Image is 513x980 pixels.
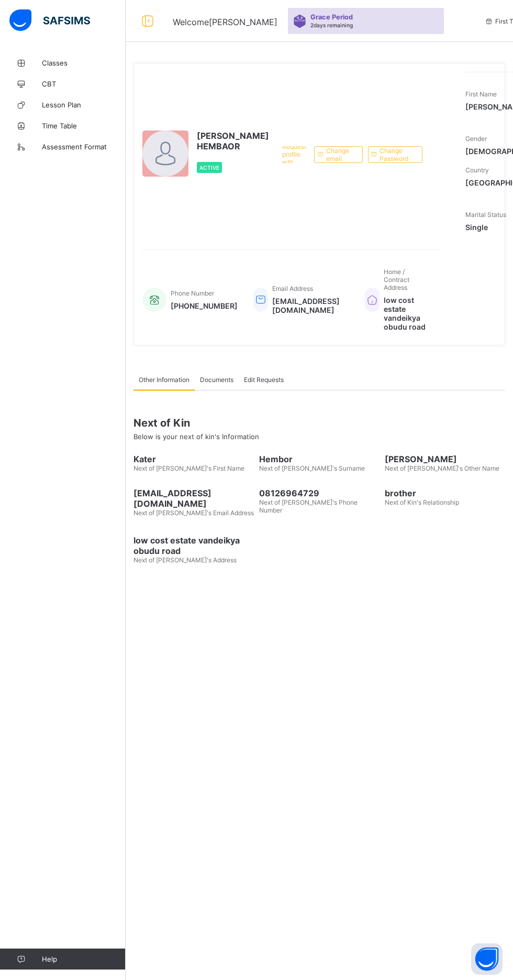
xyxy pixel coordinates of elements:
[133,535,254,556] span: low cost estate vandeikya obudu road
[42,59,126,67] span: Classes
[173,17,277,27] span: Welcome [PERSON_NAME]
[133,417,505,429] span: Next of Kin
[199,165,219,171] span: Active
[465,211,506,219] span: Marital Status
[200,376,233,384] span: Documents
[310,13,353,21] span: Grace Period
[385,464,499,472] span: Next of [PERSON_NAME]'s Other Name
[259,454,380,464] span: Hembor
[133,464,244,472] span: Next of [PERSON_NAME]'s First Name
[385,498,459,506] span: Next of Kin's Relationship
[465,166,489,174] span: Country
[326,147,354,162] span: Change email
[171,289,214,297] span: Phone Number
[171,301,238,310] span: [PHONE_NUMBER]
[42,101,126,109] span: Lesson Plan
[293,15,306,28] img: sticker-purple.71386a28dfed39d6af7621340158ba97.svg
[471,943,503,975] button: Open asap
[259,464,365,472] span: Next of [PERSON_NAME]'s Surname
[133,432,259,441] span: Below is your next of kin's Information
[282,143,306,166] span: Request profile edit
[380,147,414,162] span: Change Password
[244,376,284,384] span: Edit Requests
[133,454,254,464] span: Kater
[139,376,189,384] span: Other Information
[385,488,505,498] span: brother
[310,22,353,28] span: 2 days remaining
[42,143,126,151] span: Assessment Format
[197,130,269,151] span: [PERSON_NAME] HEMBAOR
[133,509,254,517] span: Next of [PERSON_NAME]'s Email Address
[42,955,125,963] span: Help
[465,90,497,98] span: First Name
[259,488,380,498] span: 08126964729
[272,285,313,292] span: Email Address
[384,268,409,291] span: Home / Contract Address
[42,80,126,88] span: CBT
[133,488,254,509] span: [EMAIL_ADDRESS][DOMAIN_NAME]
[272,297,349,314] span: [EMAIL_ADDRESS][DOMAIN_NAME]
[42,122,126,130] span: Time Table
[385,454,505,464] span: [PERSON_NAME]
[133,556,237,564] span: Next of [PERSON_NAME]'s Address
[465,135,487,143] span: Gender
[259,498,358,514] span: Next of [PERSON_NAME]'s Phone Number
[9,9,90,31] img: safsims
[384,296,430,331] span: low cost estate vandeikya obudu road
